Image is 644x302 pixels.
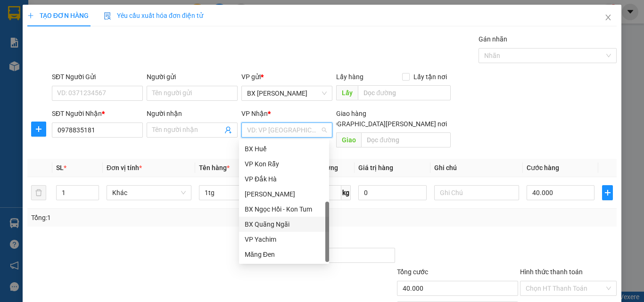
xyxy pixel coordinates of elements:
th: Ghi chú [430,159,523,177]
span: Lấy tận nơi [410,72,451,82]
span: TẠO ĐƠN HÀNG [27,12,89,19]
div: Măng Đen [239,247,329,262]
div: BX Ngọc Hồi - Kon Tum [239,202,329,217]
button: delete [31,185,46,200]
input: Ghi Chú [434,185,519,200]
div: VP Yachim [245,234,323,245]
div: Người nhận [147,108,238,119]
span: Giao hàng [336,110,366,117]
div: SĐT Người Gửi [52,72,143,82]
div: VP Kon Rẫy [245,159,323,169]
div: Tổng: 1 [31,212,249,223]
span: VP Nhận [241,110,268,117]
span: plus [32,125,46,133]
span: BX Phạm Văn Đồng [247,86,327,100]
div: VP Đắk Hà [239,171,329,187]
div: VP Đắk Hà [245,174,323,184]
span: Khác [112,186,186,200]
div: Măng Đen [245,249,323,260]
div: VP Thành Thái [239,187,329,202]
div: BX Quãng Ngãi [239,217,329,232]
span: plus [603,189,612,196]
img: icon [104,12,111,20]
span: Tổng cước [397,268,428,276]
span: [GEOGRAPHIC_DATA][PERSON_NAME] nơi [318,119,451,129]
button: Close [595,5,621,31]
span: Đơn vị tính [107,164,142,171]
div: BX Ngọc Hồi - Kon Tum [245,204,323,214]
span: Lấy [336,85,358,100]
div: VP Yachim [239,232,329,247]
span: kg [341,185,351,200]
span: Tên hàng [199,164,230,171]
div: BX Quãng Ngãi [245,219,323,229]
div: VP Kon Rẫy [239,156,329,171]
div: [PERSON_NAME] [245,189,323,199]
div: BX Huế [239,141,329,156]
span: SL [56,164,64,171]
span: Giá trị hàng [358,164,393,171]
span: plus [27,12,34,19]
span: user-add [224,126,232,134]
span: Lấy hàng [336,73,363,81]
div: SĐT Người Nhận [52,108,143,119]
input: VD: Bàn, Ghế [199,185,284,200]
div: Người gửi [147,72,238,82]
input: Dọc đường [358,85,451,100]
span: Cước hàng [527,164,559,171]
input: Dọc đường [361,132,451,147]
div: BX Huế [245,144,323,154]
input: 0 [358,185,426,200]
span: Yêu cầu xuất hóa đơn điện tử [104,12,203,19]
span: Giao [336,132,361,147]
button: plus [602,185,613,200]
label: Gán nhãn [479,35,507,43]
span: close [604,14,612,21]
label: Hình thức thanh toán [520,268,583,276]
div: VP gửi [241,72,332,82]
button: plus [31,122,46,137]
